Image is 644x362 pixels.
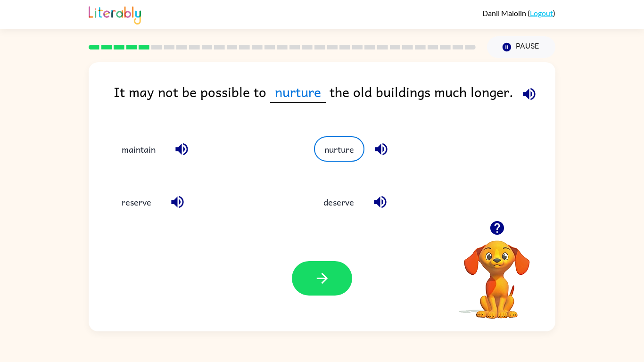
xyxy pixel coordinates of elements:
[270,81,326,103] span: nurture
[482,8,528,17] span: Danil Malolin
[89,4,141,25] img: Literably
[530,8,553,17] a: Logout
[314,136,364,162] button: nurture
[487,36,555,58] button: Pause
[112,189,161,215] button: reserve
[314,189,363,215] button: deserve
[114,81,555,117] div: It may not be possible to the old buildings much longer.
[482,8,555,17] div: ( )
[112,136,165,162] button: maintain
[450,226,544,320] video: Your browser must support playing .mp4 files to use Literably. Please try using another browser.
